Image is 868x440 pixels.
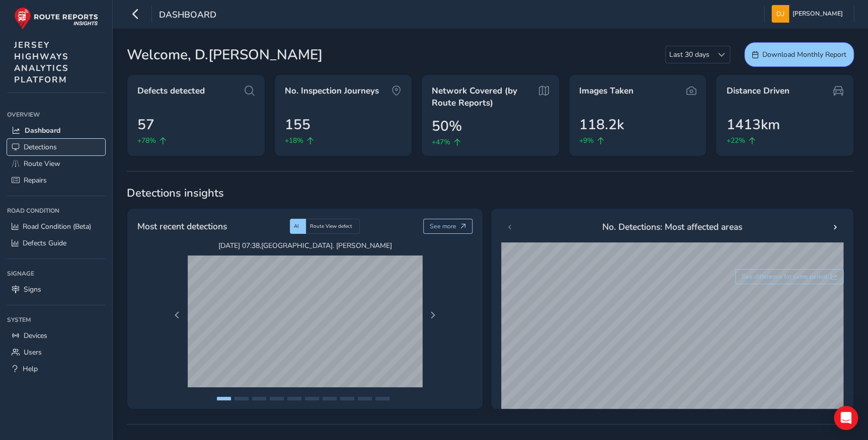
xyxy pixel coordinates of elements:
[432,116,462,137] span: 50%
[423,219,473,234] button: See more
[7,361,105,377] a: Help
[602,220,742,233] span: No. Detections: Most affected areas
[137,220,227,233] span: Most recent detections
[24,159,60,168] span: Route View
[285,135,303,146] span: +18%
[793,5,843,23] span: [PERSON_NAME]
[7,172,105,189] a: Repairs
[7,312,105,327] div: System
[771,5,789,23] img: diamond-layout
[7,139,105,155] a: Detections
[735,269,844,284] button: See difference for same period
[24,142,57,152] span: Detections
[579,114,624,135] span: 118.2k
[234,397,249,400] button: Page 2
[762,50,846,59] span: Download Monthly Report
[579,85,634,97] span: Images Taken
[744,42,854,67] button: Download Monthly Report
[7,344,105,361] a: Users
[726,114,779,135] span: 1413km
[188,241,422,250] span: [DATE] 07:38 , [GEOGRAPHIC_DATA]. [PERSON_NAME]
[340,397,354,400] button: Page 8
[285,114,310,135] span: 155
[14,7,98,30] img: rr logo
[7,218,105,235] a: Road Condition (Beta)
[7,107,105,122] div: Overview
[159,9,216,23] span: Dashboard
[7,203,105,218] div: Road Condition
[7,155,105,172] a: Route View
[834,406,858,430] div: Open Intercom Messenger
[137,85,205,97] span: Defects detected
[742,273,827,281] span: See difference for same period
[426,308,440,322] button: Next Page
[306,219,360,234] div: Route View defect
[23,222,91,231] span: Road Condition (Beta)
[24,347,42,357] span: Users
[24,285,41,294] span: Signs
[127,44,323,65] span: Welcome, D.[PERSON_NAME]
[7,235,105,251] a: Defects Guide
[358,397,372,400] button: Page 9
[217,397,231,400] button: Page 1
[771,5,846,23] button: [PERSON_NAME]
[726,135,745,146] span: +22%
[7,266,105,281] div: Signage
[7,281,105,298] a: Signs
[137,114,154,135] span: 57
[305,397,319,400] button: Page 6
[23,238,66,248] span: Defects Guide
[285,85,379,97] span: No. Inspection Journeys
[430,222,456,230] span: See more
[127,186,854,201] span: Detections insights
[7,122,105,139] a: Dashboard
[375,397,389,400] button: Page 10
[24,331,47,340] span: Devices
[666,46,713,63] span: Last 30 days
[14,39,69,85] span: JERSEY HIGHWAYS ANALYTICS PLATFORM
[23,364,38,374] span: Help
[432,85,537,109] span: Network Covered (by Route Reports)
[252,397,266,400] button: Page 3
[726,85,789,97] span: Distance Driven
[7,327,105,344] a: Devices
[290,219,306,234] div: AI
[287,397,301,400] button: Page 5
[25,126,60,135] span: Dashboard
[579,135,594,146] span: +9%
[270,397,284,400] button: Page 4
[137,135,156,146] span: +78%
[310,223,352,230] span: Route View defect
[323,397,337,400] button: Page 7
[432,137,450,147] span: +47%
[24,175,47,185] span: Repairs
[170,308,184,322] button: Previous Page
[294,223,299,230] span: AI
